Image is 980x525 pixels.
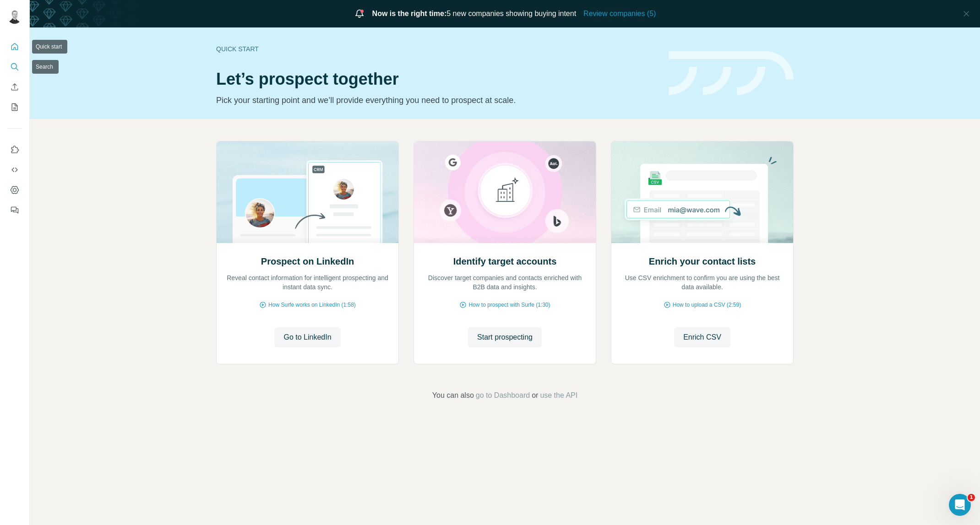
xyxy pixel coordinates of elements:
span: Now is the right time: [372,10,447,17]
h2: Identify target accounts [453,255,557,268]
img: banner [669,51,794,96]
button: Dashboard [7,182,22,198]
span: Go to LinkedIn [283,332,331,343]
span: Start prospecting [477,332,533,343]
button: Enrich CSV [7,79,22,95]
button: go to Dashboard [476,390,530,401]
button: My lists [7,99,22,115]
img: Enrich your contact lists [611,141,794,243]
span: or [532,390,538,401]
button: Go to LinkedIn [274,327,340,347]
img: Identify target accounts [414,141,596,243]
p: Use CSV enrichment to confirm you are using the best data available. [621,273,784,292]
img: Avatar [7,9,22,24]
span: How to prospect with Surfe (1:30) [468,301,550,309]
span: 5 new companies showing buying intent [372,8,577,19]
iframe: Intercom live chat [949,494,971,516]
p: Pick your starting point and we’ll provide everything you need to prospect at scale. [216,94,658,107]
button: Quick start [7,38,22,55]
span: You can also [432,390,474,401]
span: 1 [968,494,975,501]
button: Review companies (5) [583,8,656,19]
button: Feedback [7,202,22,218]
img: Prospect on LinkedIn [216,141,399,243]
span: How Surfe works on LinkedIn (1:58) [268,301,356,309]
button: use the API [540,390,577,401]
p: Discover target companies and contacts enriched with B2B data and insights. [423,273,587,292]
span: How to upload a CSV (2:59) [673,301,741,309]
h1: Let’s prospect together [216,70,658,88]
button: Use Surfe API [7,162,22,178]
div: Quick start [216,44,658,54]
span: Enrich CSV [683,332,721,343]
button: Enrich CSV [674,327,730,347]
button: Use Surfe on LinkedIn [7,141,22,158]
button: Search [7,59,22,75]
p: Reveal contact information for intelligent prospecting and instant data sync. [226,273,389,292]
h2: Prospect on LinkedIn [261,255,354,268]
h2: Enrich your contact lists [649,255,756,268]
button: Start prospecting [468,327,542,347]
